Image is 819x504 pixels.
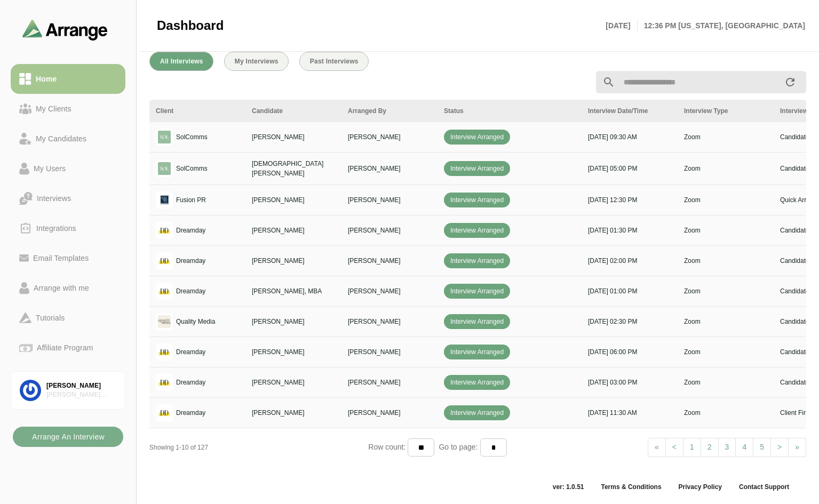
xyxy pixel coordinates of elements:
a: Next [788,438,806,457]
img: logo [156,343,173,361]
p: [PERSON_NAME] [252,195,335,205]
p: [PERSON_NAME], MBA [252,286,335,296]
div: Interviews [33,192,75,205]
p: Zoom [684,317,767,326]
img: logo [156,404,173,421]
p: [PERSON_NAME] [252,132,335,142]
a: 3 [718,438,736,457]
a: 5 [753,438,771,457]
button: My Interviews [224,52,289,71]
a: Email Templates [11,243,125,273]
div: My Candidates [31,132,91,145]
span: Interview Arranged [444,223,510,238]
img: logo [156,374,173,391]
p: [PERSON_NAME] [348,226,431,235]
span: Interview Arranged [444,161,510,176]
p: [DATE] 12:30 PM [588,195,671,205]
p: [PERSON_NAME] [252,226,335,235]
span: Interview Arranged [444,345,510,359]
p: SolComms [176,132,208,142]
span: All Interviews [160,58,203,65]
p: SolComms [176,164,208,173]
p: [PERSON_NAME] [348,378,431,387]
div: Arrange with me [29,282,93,294]
p: Fusion PR [176,195,206,205]
span: Interview Arranged [444,130,510,145]
b: Arrange An Interview [31,427,105,447]
a: Privacy Policy [670,483,730,491]
i: appended action [784,76,797,89]
p: [DATE] 01:30 PM [588,226,671,235]
a: My Users [11,154,125,183]
p: Zoom [684,408,767,418]
span: Interview Arranged [444,375,510,390]
p: Zoom [684,256,767,266]
div: My Clients [31,102,76,115]
p: [DATE] 09:30 AM [588,132,671,142]
button: Past Interviews [299,52,369,71]
div: [PERSON_NAME] [46,381,116,390]
p: [PERSON_NAME] [348,286,431,296]
span: Interview Arranged [444,314,510,329]
a: Arrange with me [11,273,125,303]
span: Interview Arranged [444,284,510,299]
p: Zoom [684,164,767,173]
a: Next [770,438,789,457]
p: [DATE] 03:00 PM [588,378,671,387]
p: Zoom [684,286,767,296]
p: [PERSON_NAME] [252,256,335,266]
span: Row count: [368,443,408,451]
p: Dreamday [176,347,205,357]
span: Interview Arranged [444,253,510,268]
p: [PERSON_NAME] [252,317,335,326]
span: » [795,443,799,451]
div: Affiliate Program [33,341,97,354]
p: Dreamday [176,378,205,387]
button: All Interviews [149,52,213,71]
p: [PERSON_NAME] [348,132,431,142]
p: [PERSON_NAME] [348,256,431,266]
span: Interview Arranged [444,405,510,420]
span: > [777,443,782,451]
div: My Users [29,162,70,175]
p: Quality Media [176,317,215,326]
div: Candidate [252,106,335,116]
img: logo [156,222,173,239]
div: Showing 1-10 of 127 [149,443,368,452]
a: Home [11,64,125,94]
p: [DATE] 05:00 PM [588,164,671,173]
a: Terms & Conditions [592,483,670,491]
a: Interviews [11,183,125,213]
p: [PERSON_NAME] [252,347,335,357]
a: Contact Support [730,483,798,491]
div: Interview Type [684,106,767,116]
div: [PERSON_NAME] Associates [46,390,116,399]
button: Arrange An Interview [13,427,123,447]
span: Past Interviews [309,58,359,65]
p: [DATE] 11:30 AM [588,408,671,418]
p: [PERSON_NAME] [348,347,431,357]
p: Zoom [684,378,767,387]
p: Dreamday [176,256,205,266]
img: logo [156,129,173,146]
span: Go to page: [434,443,480,451]
span: My Interviews [234,58,279,65]
div: Client [156,106,239,116]
img: logo [156,191,173,209]
span: Interview Arranged [444,193,510,207]
img: logo [156,252,173,269]
div: Integrations [32,222,81,235]
p: [PERSON_NAME] [348,408,431,418]
img: arrangeai-name-small-logo.4d2b8aee.svg [22,19,108,40]
p: Dreamday [176,286,205,296]
div: Tutorials [31,311,69,324]
p: Dreamday [176,226,205,235]
a: Affiliate Program [11,333,125,363]
img: logo [156,283,173,300]
img: logo [156,313,173,330]
a: 2 [701,438,719,457]
p: [DATE] [606,19,637,32]
div: Home [31,73,61,85]
p: [PERSON_NAME] [348,317,431,326]
img: logo [156,160,173,177]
